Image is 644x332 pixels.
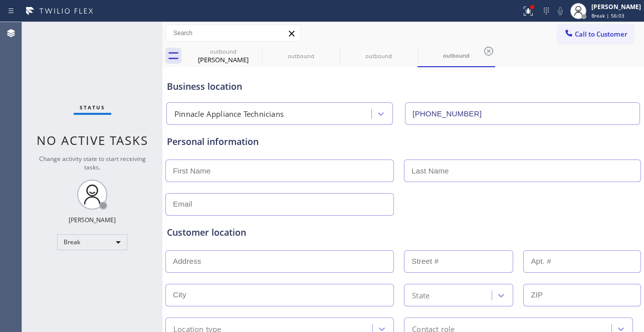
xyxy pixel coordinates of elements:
[591,12,624,19] span: Break | 56:03
[553,4,567,18] button: Mute
[37,132,148,148] span: No active tasks
[167,135,639,148] div: Personal information
[591,3,641,11] div: [PERSON_NAME]
[39,154,146,172] span: Change activity state to start receiving tasks.
[404,250,513,273] input: Street #
[80,104,105,111] span: Status
[557,25,634,44] button: Call to Customer
[418,52,494,59] div: outbound
[167,80,639,93] div: Business location
[185,48,261,55] div: outbound
[174,108,284,120] div: Pinnacle Appliance Technicians
[165,284,394,306] input: City
[185,45,261,67] div: Gabriella Green
[405,102,639,125] input: Phone Number
[165,250,394,273] input: Address
[341,52,416,60] div: outbound
[165,193,394,216] input: Email
[57,234,127,250] div: Break
[165,159,394,182] input: First Name
[412,289,430,301] div: State
[575,30,627,39] span: Call to Customer
[404,159,640,182] input: Last Name
[523,284,640,306] input: ZIP
[263,52,339,60] div: outbound
[167,226,639,239] div: Customer location
[185,55,261,64] div: [PERSON_NAME]
[69,216,116,224] div: [PERSON_NAME]
[523,250,640,273] input: Apt. #
[166,25,300,41] input: Search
